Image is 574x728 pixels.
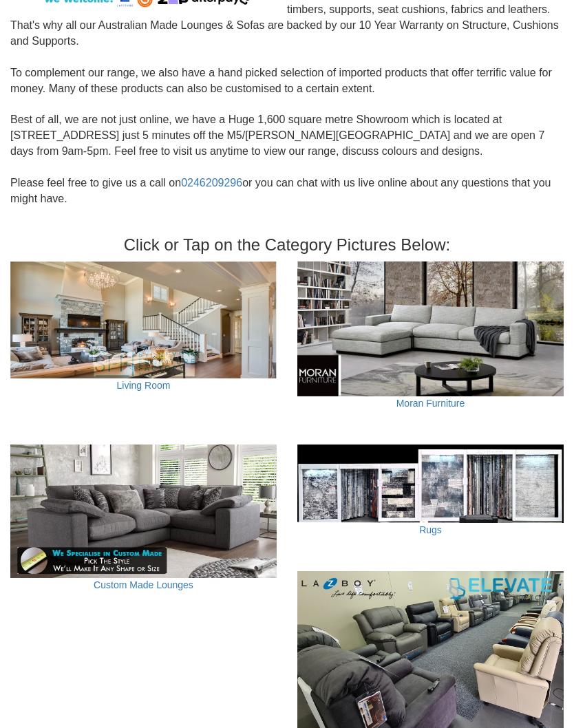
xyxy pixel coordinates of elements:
img: Living Room [10,261,277,379]
a: Living Room [117,380,171,391]
img: Custom Made Lounges [10,445,277,578]
img: Rugs [297,445,564,523]
a: 0246209296 [181,177,242,189]
a: Custom Made Lounges [94,579,193,590]
a: Rugs [419,524,442,535]
h3: Click or Tap on the Category Pictures Below: [10,236,564,254]
a: Moran Furniture [396,398,465,409]
img: Moran Furniture [297,261,564,396]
